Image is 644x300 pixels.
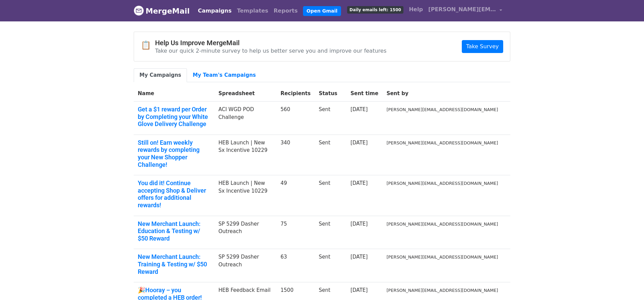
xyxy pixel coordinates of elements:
[234,4,271,18] a: Templates
[271,4,301,18] a: Reports
[315,86,346,102] th: Status
[315,135,346,175] td: Sent
[138,139,210,168] a: Still on! Earn weekly rewards by completing your New Shopper Challenge!
[155,39,386,47] h4: Help Us Improve MergeMail
[138,220,210,242] a: New Merchant Launch: Education & Testing w/ $50 Reward
[462,40,503,53] a: Take Survey
[277,86,315,102] th: Recipients
[386,222,498,227] small: [PERSON_NAME][EMAIL_ADDRESS][DOMAIN_NAME]
[277,102,315,135] td: 560
[134,5,144,16] img: MergeMail logo
[346,86,382,102] th: Sent time
[351,254,368,260] a: [DATE]
[386,140,498,145] small: [PERSON_NAME][EMAIL_ADDRESS][DOMAIN_NAME]
[425,3,505,19] a: [PERSON_NAME][EMAIL_ADDRESS][DOMAIN_NAME]
[214,86,277,102] th: Spreadsheet
[386,181,498,186] small: [PERSON_NAME][EMAIL_ADDRESS][DOMAIN_NAME]
[386,107,498,112] small: [PERSON_NAME][EMAIL_ADDRESS][DOMAIN_NAME]
[351,180,368,186] a: [DATE]
[347,6,403,14] span: Daily emails left: 1500
[214,175,277,216] td: HEB Launch | New Sx Incentive 10229
[277,175,315,216] td: 49
[303,6,341,16] a: Open Gmail
[277,249,315,282] td: 63
[315,216,346,249] td: Sent
[351,287,368,293] a: [DATE]
[134,68,187,82] a: My Campaigns
[277,135,315,175] td: 340
[214,249,277,282] td: SP 5299 Dasher Outreach
[141,40,155,50] span: 📋
[138,106,210,128] a: Get a $1 reward per Order by Completing your White Glove Delivery Challenge
[155,47,386,54] p: Take our quick 2-minute survey to help us better serve you and improve our features
[277,216,315,249] td: 75
[214,135,277,175] td: HEB Launch | New Sx Incentive 10229
[315,175,346,216] td: Sent
[214,102,277,135] td: ACI WGD POD Challenge
[195,4,234,18] a: Campaigns
[214,216,277,249] td: SP 5299 Dasher Outreach
[134,86,214,102] th: Name
[386,254,498,260] small: [PERSON_NAME][EMAIL_ADDRESS][DOMAIN_NAME]
[351,221,368,227] a: [DATE]
[187,68,262,82] a: My Team's Campaigns
[406,3,425,16] a: Help
[138,253,210,275] a: New Merchant Launch: Training & Testing w/ $50 Reward
[386,288,498,293] small: [PERSON_NAME][EMAIL_ADDRESS][DOMAIN_NAME]
[315,102,346,135] td: Sent
[382,86,502,102] th: Sent by
[351,140,368,146] a: [DATE]
[344,3,406,16] a: Daily emails left: 1500
[315,249,346,282] td: Sent
[138,179,210,209] a: You did it! Continue accepting Shop & Deliver offers for additional rewards!
[351,106,368,112] a: [DATE]
[428,5,496,14] span: [PERSON_NAME][EMAIL_ADDRESS][DOMAIN_NAME]
[134,4,190,18] a: MergeMail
